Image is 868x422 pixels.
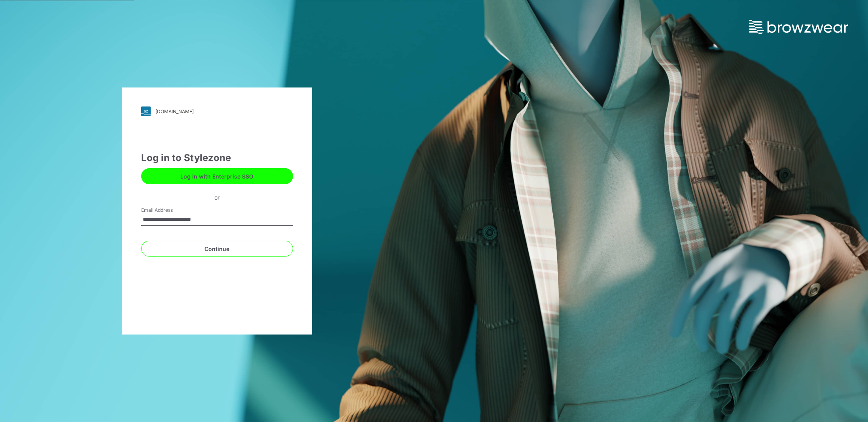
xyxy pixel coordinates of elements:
[749,20,848,34] img: browzwear-logo.73288ffb.svg
[141,207,197,214] label: Email Address
[141,168,293,184] button: Log in with Enterprise SSO
[208,193,226,201] div: or
[141,106,151,116] img: svg+xml;base64,PHN2ZyB3aWR0aD0iMjgiIGhlaWdodD0iMjgiIHZpZXdCb3g9IjAgMCAyOCAyOCIgZmlsbD0ibm9uZSIgeG...
[141,106,293,116] a: [DOMAIN_NAME]
[155,108,194,114] div: [DOMAIN_NAME]
[141,151,293,165] div: Log in to Stylezone
[141,241,293,257] button: Continue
